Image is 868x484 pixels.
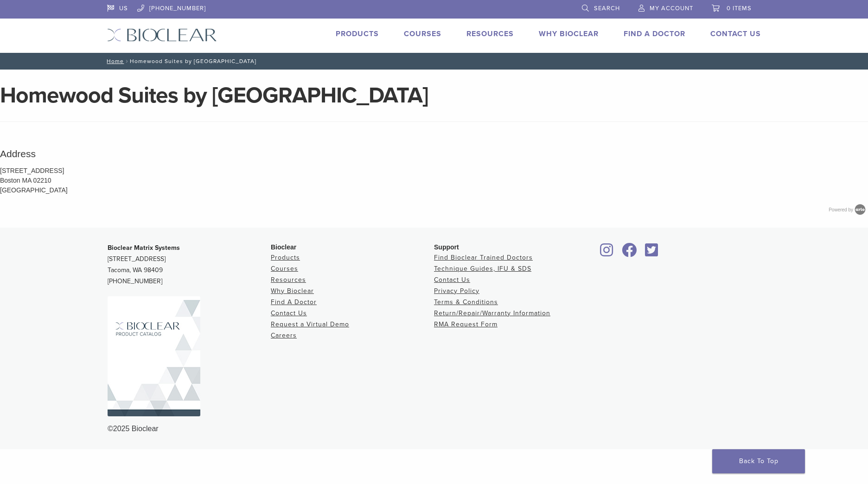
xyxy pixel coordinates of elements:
[466,29,514,38] a: Resources
[539,29,599,38] a: Why Bioclear
[271,331,297,339] a: Careers
[434,320,498,328] a: RMA Request Form
[434,265,531,273] a: Technique Guides, IFU & SDS
[104,58,124,64] a: Home
[108,423,760,434] div: ©2025 Bioclear
[271,287,314,295] a: Why Bioclear
[336,29,379,38] a: Products
[271,320,349,328] a: Request a Virtual Demo
[434,276,470,284] a: Contact Us
[271,309,307,317] a: Contact Us
[710,29,761,38] a: Contact Us
[434,254,533,261] a: Find Bioclear Trained Doctors
[271,243,296,251] span: Bioclear
[434,298,498,306] a: Terms & Conditions
[853,203,867,217] img: Arlo training & Event Software
[108,296,200,416] img: Bioclear
[404,29,441,38] a: Courses
[124,59,130,64] span: /
[434,309,550,317] a: Return/Repair/Warranty Information
[594,5,620,12] span: Search
[271,265,298,273] a: Courses
[712,449,805,473] a: Back To Top
[619,248,640,258] a: Bioclear
[829,207,868,212] a: Powered by
[642,248,661,258] a: Bioclear
[624,29,685,38] a: Find A Doctor
[271,298,317,306] a: Find A Doctor
[650,5,693,12] span: My Account
[108,242,271,287] p: [STREET_ADDRESS] Tacoma, WA 98409 [PHONE_NUMBER]
[108,244,180,252] strong: Bioclear Matrix Systems
[271,276,306,284] a: Resources
[100,53,768,70] nav: Homewood Suites by [GEOGRAPHIC_DATA]
[434,287,479,295] a: Privacy Policy
[271,254,300,261] a: Products
[597,248,617,258] a: Bioclear
[107,28,217,42] img: Bioclear
[727,5,752,12] span: 0 items
[434,243,459,251] span: Support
